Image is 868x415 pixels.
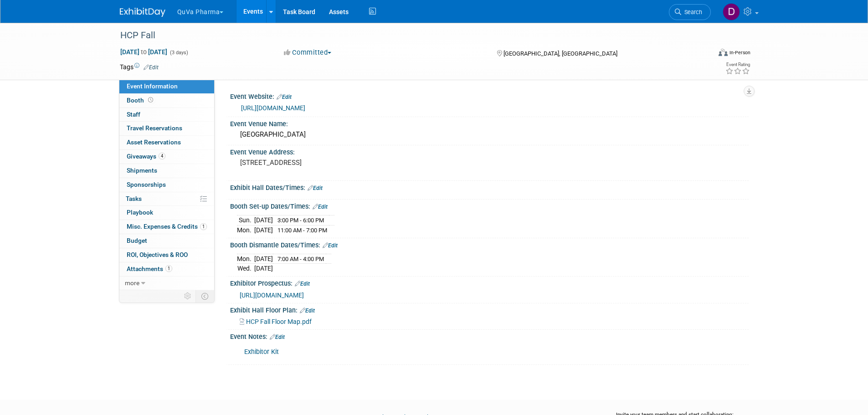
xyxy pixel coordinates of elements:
a: [URL][DOMAIN_NAME] [240,292,304,299]
a: Asset Reservations [119,136,214,149]
a: Budget [119,234,214,248]
td: [DATE] [254,264,273,273]
span: HCP Fall Floor Map.pdf [246,318,312,325]
a: Edit [308,185,323,191]
td: Mon. [237,254,254,264]
span: [DATE] [DATE] [120,48,168,56]
span: 3:00 PM - 6:00 PM [277,217,324,224]
a: Giveaways4 [119,150,214,164]
span: Tasks [126,195,142,202]
a: Event Information [119,80,214,93]
div: HCP Fall [117,27,697,44]
span: Giveaways [127,153,165,160]
a: Misc. Expenses & Credits1 [119,220,214,234]
a: Search [669,4,711,20]
a: Travel Reservations [119,122,214,135]
span: Budget [127,237,147,244]
a: Edit [323,242,338,249]
div: Event Notes: [230,330,749,342]
a: Sponsorships [119,178,214,192]
div: Exhibitor Prospectus: [230,277,749,288]
div: Booth Dismantle Dates/Times: [230,238,749,250]
span: 7:00 AM - 4:00 PM [277,256,324,262]
a: Playbook [119,206,214,220]
a: Edit [144,64,159,71]
span: ROI, Objectives & ROO [127,251,188,258]
td: Personalize Event Tab Strip [180,290,196,302]
td: Mon. [237,225,254,235]
button: Committed [281,48,335,57]
a: Tasks [119,192,214,206]
div: Event Venue Address: [230,145,749,157]
div: Exhibit Hall Dates/Times: [230,181,749,193]
div: Event Rating [725,62,750,67]
a: Edit [313,204,328,210]
span: 4 [159,153,165,159]
td: [DATE] [254,215,273,225]
a: Staff [119,108,214,122]
span: [GEOGRAPHIC_DATA], [GEOGRAPHIC_DATA] [503,50,617,57]
pre: [STREET_ADDRESS] [240,159,436,167]
img: Format-Inperson.png [719,49,728,56]
span: 1 [165,265,172,272]
td: Tags [120,62,159,72]
a: more [119,277,214,290]
td: [DATE] [254,254,273,264]
a: Edit [277,94,292,100]
span: Sponsorships [127,181,166,188]
a: Edit [295,281,310,287]
span: more [125,279,139,287]
a: [URL][DOMAIN_NAME] [241,104,305,112]
span: (3 days) [169,50,188,56]
div: [GEOGRAPHIC_DATA] [237,128,742,142]
td: Sun. [237,215,254,225]
span: Shipments [127,167,157,174]
td: Toggle Event Tabs [195,290,214,302]
span: 11:00 AM - 7:00 PM [277,227,327,234]
span: Misc. Expenses & Credits [127,223,207,230]
img: ExhibitDay [120,8,165,17]
span: Attachments [127,265,172,272]
div: Booth Set-up Dates/Times: [230,200,749,211]
a: ROI, Objectives & ROO [119,248,214,262]
div: Event Website: [230,90,749,102]
a: Edit [270,334,285,340]
span: Booth not reserved yet [146,97,155,103]
span: Search [681,9,702,15]
a: Attachments1 [119,262,214,276]
div: In-Person [729,49,750,56]
span: to [139,48,148,56]
a: Shipments [119,164,214,178]
a: Exhibitor Kit [244,348,279,356]
span: 1 [200,223,207,230]
a: Edit [300,307,315,314]
div: Event Venue Name: [230,117,749,128]
span: Playbook [127,209,153,216]
a: Booth [119,94,214,108]
a: HCP Fall Floor Map.pdf [240,318,312,325]
span: Booth [127,97,155,104]
span: Event Information [127,82,178,90]
img: Danielle Mitchell [723,3,740,20]
span: Asset Reservations [127,138,181,146]
div: Event Format [657,47,751,61]
span: Staff [127,111,140,118]
td: [DATE] [254,225,273,235]
div: Exhibit Hall Floor Plan: [230,303,749,315]
td: Wed. [237,264,254,273]
span: Travel Reservations [127,124,182,132]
